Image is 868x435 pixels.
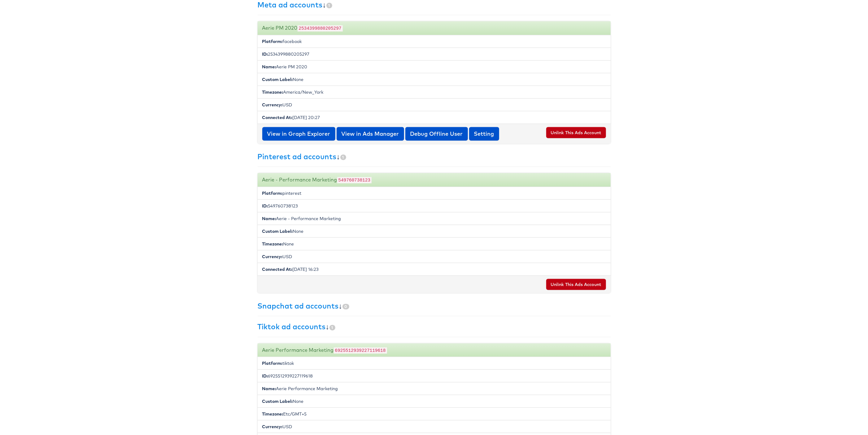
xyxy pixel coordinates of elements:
[334,348,387,354] code: 6925512939227119618
[258,301,339,310] a: Snapchat ad accounts
[337,127,404,141] a: View in Ads Manager
[546,127,606,138] button: Unlink This Ads Account
[258,21,611,35] div: Aerie PM 2020
[258,420,611,433] li: USD
[262,399,293,404] b: Custom Label:
[262,386,276,391] b: Name:
[258,35,611,48] li: facebook
[262,190,283,196] b: Platform:
[258,395,611,408] li: None
[326,3,332,8] span: 1
[262,241,283,247] b: Timezone:
[258,302,611,310] h3: ↓
[258,407,611,420] li: Etc/GMT+5
[258,48,611,61] li: 2534399880205297
[258,187,611,200] li: pinterest
[262,77,293,82] b: Custom Label:
[342,304,349,309] span: 0
[258,263,611,276] li: [DATE] 16:23
[258,322,326,331] a: Tiktok ad accounts
[258,98,611,111] li: USD
[298,25,343,32] code: 2534399880205297
[258,86,611,99] li: America/New_York
[258,152,337,161] a: Pinterest ad accounts
[262,360,283,366] b: Platform:
[262,216,276,221] b: Name:
[469,127,499,141] button: Setting
[262,424,283,429] b: Currency:
[258,1,611,9] h3: ↓
[258,369,611,382] li: 6925512939227119618
[262,115,293,120] b: Connected At:
[262,267,293,272] b: Connected At:
[258,343,611,357] div: Aerie Performance Marketing
[262,51,268,57] b: ID:
[258,382,611,395] li: Aerie Performance Marketing
[329,325,335,331] span: 1
[340,155,346,160] span: 1
[262,102,283,108] b: Currency:
[546,279,606,290] button: Unlink This Ads Account
[262,89,283,95] b: Timezone:
[337,177,372,183] code: 549760738123
[258,173,611,187] div: Aerie - Performance Marketing
[262,254,283,259] b: Currency:
[258,73,611,86] li: None
[258,357,611,370] li: tiktok
[258,225,611,238] li: None
[262,373,268,379] b: ID:
[262,39,283,44] b: Platform:
[258,111,611,124] li: [DATE] 20:27
[262,411,283,417] b: Timezone:
[262,64,276,70] b: Name:
[405,127,468,141] a: Debug Offline User
[258,199,611,212] li: 549760738123
[262,127,335,141] a: View in Graph Explorer
[258,237,611,250] li: None
[258,322,611,331] h3: ↓
[262,203,268,209] b: ID:
[258,152,611,160] h3: ↓
[258,250,611,263] li: USD
[258,60,611,73] li: Aerie PM 2020
[258,212,611,225] li: Aerie - Performance Marketing
[262,228,293,234] b: Custom Label:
